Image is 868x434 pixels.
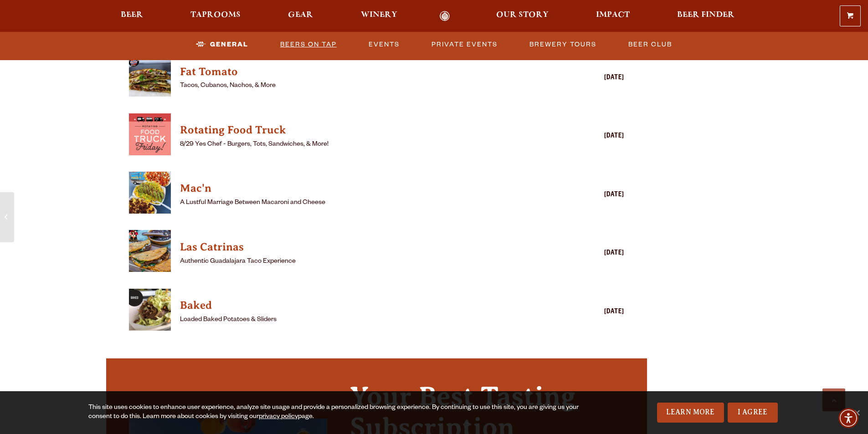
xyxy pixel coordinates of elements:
a: Beer Finder [671,11,740,21]
a: View Mac'n details (opens in a new window) [180,179,547,198]
h4: Rotating Food Truck [180,123,547,138]
span: Beer Finder [677,11,734,19]
a: Beer [115,11,149,21]
h4: Fat Tomato [180,65,547,79]
img: thumbnail food truck [129,113,171,155]
a: View Las Catrinas details (opens in a new window) [129,230,171,277]
span: Impact [596,11,630,19]
div: Accessibility Menu [838,408,858,428]
a: Beers on Tap [277,34,340,55]
p: Tacos, Cubanos, Nachos, & More [180,81,547,92]
p: Loaded Baked Potatoes & Sliders [180,315,547,326]
img: thumbnail food truck [129,55,171,97]
p: 8/29 Yes Chef - Burgers, Tots, Sandwiches, & More! [180,139,547,150]
a: Learn More [657,403,724,423]
div: [DATE] [551,190,624,201]
a: Scroll to top [822,388,845,411]
span: Winery [361,11,397,19]
a: View Rotating Food Truck details (opens in a new window) [180,121,547,139]
a: View Baked details (opens in a new window) [180,296,547,315]
a: View Mac'n details (opens in a new window) [129,172,171,219]
a: Beer Club [625,34,676,55]
div: This site uses cookies to enhance user experience, analyze site usage and provide a personalized ... [88,403,582,422]
a: I Agree [728,403,778,423]
a: Private Events [428,34,501,55]
a: General [192,34,252,55]
span: Beer [121,11,143,19]
div: [DATE] [551,248,624,259]
div: [DATE] [551,131,624,142]
h4: Baked [180,298,547,313]
a: View Fat Tomato details (opens in a new window) [129,55,171,102]
h4: Mac'n [180,181,547,196]
img: thumbnail food truck [129,172,171,214]
p: Authentic Guadalajara Taco Experience [180,256,547,267]
h4: Las Catrinas [180,240,547,255]
img: thumbnail food truck [129,230,171,272]
a: Winery [355,11,403,21]
a: Impact [590,11,636,21]
a: Odell Home [428,11,462,21]
a: Taprooms [185,11,247,21]
div: [DATE] [551,73,624,84]
a: Events [365,34,403,55]
a: View Baked details (opens in a new window) [129,289,171,336]
a: Brewery Tours [526,34,600,55]
a: View Fat Tomato details (opens in a new window) [180,63,547,81]
a: Our Story [490,11,555,21]
span: Gear [288,11,313,19]
img: thumbnail food truck [129,289,171,331]
a: View Las Catrinas details (opens in a new window) [180,238,547,256]
a: privacy policy [259,414,298,421]
p: A Lustful Marriage Between Macaroni and Cheese [180,198,547,209]
a: Gear [282,11,319,21]
span: Taprooms [190,11,241,19]
div: [DATE] [551,307,624,318]
a: View Rotating Food Truck details (opens in a new window) [129,113,171,160]
span: Our Story [496,11,549,19]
